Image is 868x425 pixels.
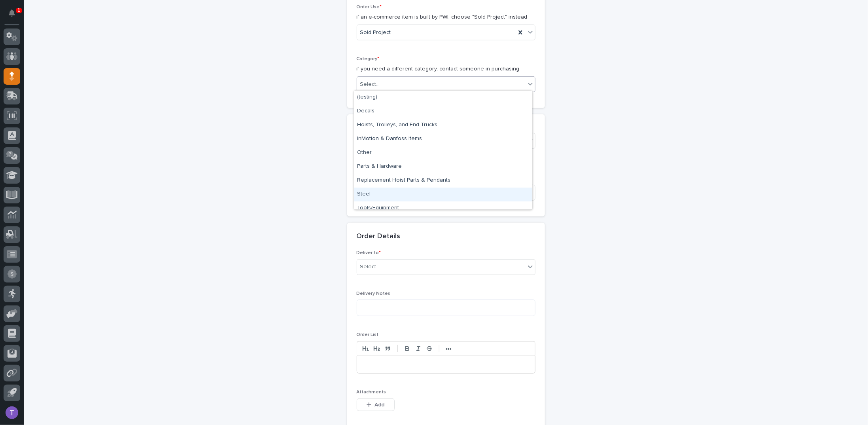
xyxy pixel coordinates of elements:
div: Tools/Equipment [354,201,532,215]
span: Sold Project [360,28,391,37]
div: Notifications1 [10,9,20,22]
button: Add [357,398,395,411]
h2: Order Details [357,232,401,241]
span: Category [357,57,380,61]
button: Notifications [4,5,20,21]
button: ••• [443,344,454,353]
button: users-avatar [4,404,20,421]
div: Other [354,146,532,160]
div: Select... [360,263,380,271]
span: Delivery Notes [357,291,391,296]
div: InMotion & Danfoss Items [354,132,532,146]
div: Parts & Hardware [354,160,532,174]
span: Order List [357,332,379,337]
span: Order Use [357,5,382,9]
p: if an e-commerce item is built by PWI, choose "Sold Project" instead [357,13,535,21]
div: Hoists, Trolleys, and End Trucks [354,118,532,132]
div: Decals [354,104,532,118]
span: Attachments [357,390,386,395]
div: Select... [360,80,380,89]
strong: ••• [446,346,452,352]
div: Steel [354,188,532,201]
p: if you need a different category, contact someone in purchasing [357,65,535,73]
p: 1 [17,8,20,13]
div: (testing) [354,91,532,104]
span: Deliver to [357,250,381,255]
span: Add [374,402,384,408]
div: Replacement Hoist Parts & Pendants [354,174,532,188]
